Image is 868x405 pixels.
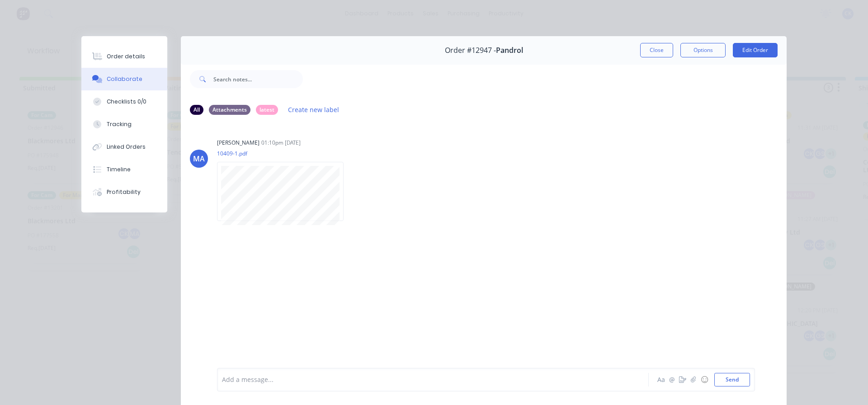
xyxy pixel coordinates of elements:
button: Linked Orders [81,136,167,158]
button: Order details [81,45,167,68]
div: latest [256,105,278,115]
div: Linked Orders [107,143,146,151]
div: Checklists 0/0 [107,98,146,106]
span: Order #12947 - [445,46,496,55]
button: ☺ [699,374,710,385]
button: Edit Order [733,43,778,57]
div: 01:10pm [DATE] [261,139,301,147]
button: Profitability [81,181,167,203]
button: Close [640,43,673,57]
span: Pandrol [496,46,523,55]
div: Tracking [107,120,132,128]
button: Send [714,373,750,386]
button: Tracking [81,113,167,136]
div: MA [193,153,205,164]
button: Create new label [283,104,344,116]
div: All [190,105,203,115]
div: Timeline [107,165,131,174]
div: Attachments [209,105,250,115]
div: [PERSON_NAME] [217,139,259,147]
button: Collaborate [81,68,167,90]
button: @ [666,374,677,385]
div: Profitability [107,188,141,196]
input: Search notes... [213,70,303,88]
button: Timeline [81,158,167,181]
button: Options [680,43,726,57]
p: 10409-1.pdf [217,150,353,157]
button: Aa [656,374,666,385]
div: Order details [107,52,145,61]
div: Collaborate [107,75,142,83]
button: Checklists 0/0 [81,90,167,113]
